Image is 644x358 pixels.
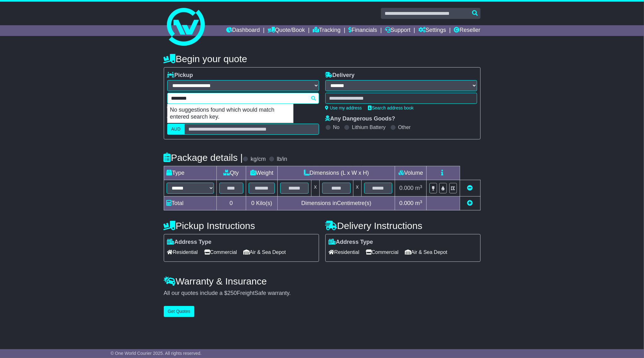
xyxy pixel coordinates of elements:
[164,152,243,163] h4: Package details |
[399,185,414,191] span: 0.000
[164,166,216,180] td: Type
[399,200,414,206] span: 0.000
[415,185,422,191] span: m
[110,351,202,356] span: © One World Courier 2025. All rights reserved.
[329,247,359,257] span: Residential
[333,124,340,130] label: No
[168,104,293,123] p: No suggestions found which would match entered search key.
[167,247,198,257] span: Residential
[216,166,246,180] td: Qty
[167,93,319,104] typeahead: Please provide city
[243,247,286,257] span: Air & Sea Depot
[467,185,473,191] a: Remove this item
[226,25,260,36] a: Dashboard
[278,197,395,210] td: Dimensions in Centimetre(s)
[420,184,422,189] sup: 3
[227,290,237,296] span: 250
[167,124,185,135] label: AUD
[246,197,278,210] td: Kilo(s)
[329,239,373,246] label: Address Type
[420,199,422,204] sup: 3
[268,25,305,36] a: Quote/Book
[251,200,254,206] span: 0
[454,25,480,36] a: Reseller
[398,124,411,130] label: Other
[418,25,446,36] a: Settings
[353,180,361,197] td: x
[251,156,266,163] label: kg/cm
[415,200,422,206] span: m
[405,247,447,257] span: Air & Sea Depot
[325,220,481,231] h4: Delivery Instructions
[325,72,355,79] label: Delivery
[348,25,377,36] a: Financials
[325,105,362,110] a: Use my address
[311,180,320,197] td: x
[164,306,195,317] button: Get Quotes
[216,197,246,210] td: 0
[167,72,193,79] label: Pickup
[385,25,411,36] a: Support
[368,105,414,110] a: Search address book
[164,220,319,231] h4: Pickup Instructions
[325,115,395,122] label: Any Dangerous Goods?
[278,166,395,180] td: Dimensions (L x W x H)
[366,247,399,257] span: Commercial
[164,276,481,286] h4: Warranty & Insurance
[164,197,216,210] td: Total
[395,166,427,180] td: Volume
[467,200,473,206] a: Add new item
[204,247,237,257] span: Commercial
[246,166,278,180] td: Weight
[277,156,287,163] label: lb/in
[352,124,386,130] label: Lithium Battery
[164,54,481,64] h4: Begin your quote
[164,290,481,297] div: All our quotes include a $ FreightSafe warranty.
[167,239,212,246] label: Address Type
[313,25,340,36] a: Tracking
